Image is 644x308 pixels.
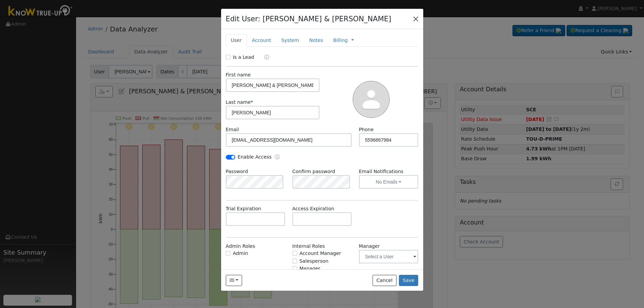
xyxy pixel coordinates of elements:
[226,71,251,78] label: First name
[226,14,391,24] h4: Edit User: [PERSON_NAME] & [PERSON_NAME]
[333,37,348,44] a: Billing
[226,243,255,250] label: Admin Roles
[359,168,419,175] label: Email Notifications
[300,265,320,272] label: Manager
[292,205,334,212] label: Access Expiration
[238,153,272,161] label: Enable Access
[292,251,297,256] input: Account Manager
[226,275,242,286] button: ree624@aol.com
[292,266,297,271] input: Manager
[275,153,280,161] a: Enable Access
[226,205,261,212] label: Trial Expiration
[304,34,328,47] a: Notes
[251,99,253,105] span: Required
[292,168,335,175] label: Confirm password
[276,34,304,47] a: System
[359,126,374,133] label: Phone
[359,243,380,250] label: Manager
[399,275,419,286] button: Save
[300,250,341,257] label: Account Manager
[300,258,329,265] label: Salesperson
[292,243,325,250] label: Internal Roles
[259,54,269,62] a: Lead
[233,250,248,257] label: Admin
[233,54,254,61] label: Is a Lead
[359,175,419,189] button: No Emails
[226,34,247,47] a: User
[226,99,253,106] label: Last name
[226,168,248,175] label: Password
[226,126,239,133] label: Email
[247,34,276,47] a: Account
[226,251,231,256] input: Admin
[226,55,231,60] input: Is a Lead
[292,259,297,263] input: Salesperson
[359,250,419,263] input: Select a User
[373,275,397,286] button: Cancel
